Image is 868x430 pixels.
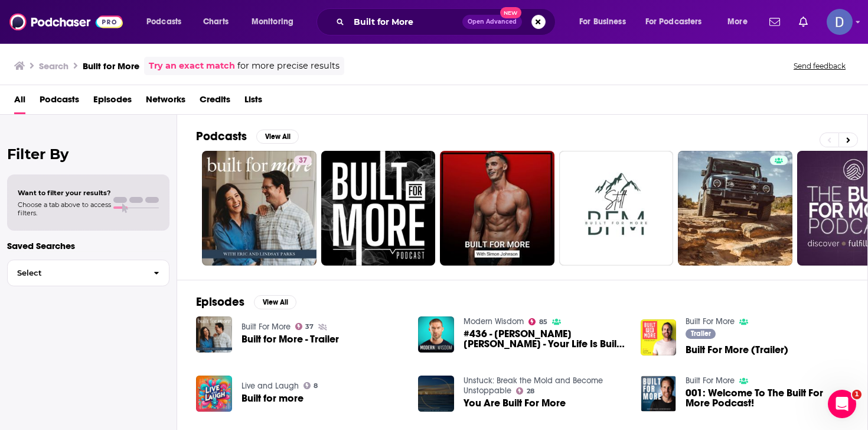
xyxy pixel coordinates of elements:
[691,330,711,337] span: Trailer
[827,9,853,35] button: Show profile menu
[196,129,299,144] a: PodcastsView All
[719,12,762,31] button: open menu
[765,12,785,32] a: Show notifications dropdown
[464,329,626,349] a: #436 - Dr Jordan B. Peterson - Your Life Is Built For More
[305,324,314,329] span: 37
[294,156,312,165] a: 37
[93,90,132,114] a: Episodes
[571,12,641,31] button: open menu
[828,390,856,418] iframe: Intercom live chat
[727,14,748,30] span: More
[641,376,677,412] img: 001: Welcome To The Built For More Podcast!
[638,12,719,31] button: open menu
[295,323,314,330] a: 37
[242,322,291,332] a: Built For More
[7,240,169,251] p: Saved Searches
[464,329,626,349] span: #436 - [PERSON_NAME] [PERSON_NAME] - Your Life Is Built For More
[243,12,309,31] button: open menu
[146,90,185,114] a: Networks
[8,269,144,277] span: Select
[686,376,735,386] a: Built For More
[203,14,229,30] span: Charts
[202,151,316,266] a: 37
[500,7,521,18] span: New
[196,295,296,309] a: EpisodesView All
[464,376,603,396] a: Unstuck: Break the Mold and Become Unstoppable
[464,398,566,408] a: You Are Built For More
[852,390,862,399] span: 1
[418,316,454,353] img: #436 - Dr Jordan B. Peterson - Your Life Is Built For More
[349,12,462,31] input: Search podcasts, credits, & more...
[7,260,169,286] button: Select
[242,381,299,391] a: Live and Laugh
[7,146,169,163] h2: Filter By
[196,295,244,309] h2: Episodes
[242,334,339,344] a: Built for More - Trailer
[254,295,296,309] button: View All
[237,59,340,73] span: for more precise results
[196,129,247,144] h2: Podcasts
[18,201,111,217] span: Choose a tab above to access filters.
[794,12,812,32] a: Show notifications dropdown
[686,316,735,326] a: Built For More
[579,14,626,30] span: For Business
[299,155,307,167] span: 37
[200,90,230,114] a: Credits
[641,319,677,355] img: Built For More (Trailer)
[18,189,111,197] span: Want to filter your results?
[39,60,68,72] h3: Search
[149,59,235,73] a: Try an exact match
[252,14,293,30] span: Monitoring
[328,8,567,35] div: Search podcasts, credits, & more...
[314,383,318,389] span: 8
[138,12,197,31] button: open menu
[790,61,849,71] button: Send feedback
[686,388,849,408] a: 001: Welcome To The Built For More Podcast!
[418,376,454,412] img: You Are Built For More
[40,90,79,114] a: Podcasts
[527,389,534,394] span: 28
[304,382,318,389] a: 8
[242,393,304,403] a: Built for more
[516,387,534,395] a: 28
[468,19,517,25] span: Open Advanced
[462,15,522,29] button: Open AdvancedNew
[528,318,547,325] a: 85
[645,14,702,30] span: For Podcasters
[827,9,853,35] span: Logged in as dianawurster
[196,316,232,353] img: Built for More - Trailer
[464,316,524,326] a: Modern Wisdom
[146,14,181,30] span: Podcasts
[195,12,236,31] a: Charts
[686,345,788,355] a: Built For More (Trailer)
[244,90,262,114] a: Lists
[196,376,232,412] img: Built for more
[539,319,547,325] span: 85
[827,9,853,35] img: User Profile
[9,11,123,33] img: Podchaser - Follow, Share and Rate Podcasts
[256,130,299,144] button: View All
[83,60,139,72] h3: Built for More
[14,90,25,114] a: All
